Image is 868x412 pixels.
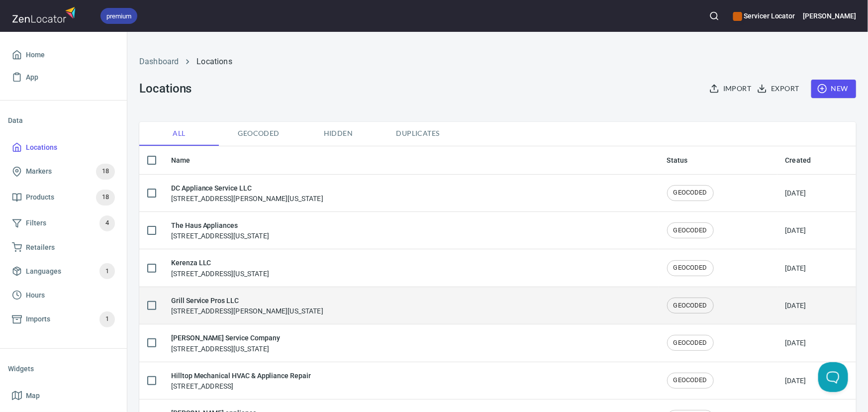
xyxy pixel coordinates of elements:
[26,49,45,61] span: Home
[171,220,269,241] div: [STREET_ADDRESS][US_STATE]
[668,376,713,385] span: GEOCODED
[304,127,372,140] span: Hidden
[707,80,755,98] button: Import
[8,258,119,284] a: Languages1
[785,263,806,273] div: [DATE]
[26,313,50,325] span: Imports
[26,191,54,204] span: Products
[96,192,115,203] span: 18
[26,390,40,402] span: Map
[171,295,323,316] div: [STREET_ADDRESS][PERSON_NAME][US_STATE]
[733,12,742,21] button: color-CE600E
[171,220,269,231] h6: The Haus Appliances
[8,357,119,381] li: Widgets
[777,146,856,175] th: Created
[811,80,856,98] button: New
[100,11,137,21] span: premium
[668,226,713,235] span: GEOCODED
[8,210,119,236] a: Filters4
[703,5,725,27] button: Search
[8,44,119,66] a: Home
[171,370,311,381] h6: Hilltop Mechanical HVAC & Appliance Repair
[26,71,38,84] span: App
[99,313,115,325] span: 1
[26,217,46,229] span: Filters
[759,83,799,95] span: Export
[171,257,269,268] h6: Kerenza LLC
[8,284,119,307] a: Hours
[171,183,323,204] div: [STREET_ADDRESS][PERSON_NAME][US_STATE]
[803,10,856,21] h6: [PERSON_NAME]
[8,307,119,332] a: Imports1
[26,165,52,178] span: Markers
[819,83,848,95] span: New
[99,266,115,277] span: 1
[803,5,856,27] button: [PERSON_NAME]
[384,127,452,140] span: Duplicates
[8,185,119,210] a: Products18
[8,108,119,132] li: Data
[8,385,119,407] a: Map
[196,57,232,66] a: Locations
[26,289,45,302] span: Hours
[8,159,119,185] a: Markers18
[26,265,61,278] span: Languages
[785,338,806,348] div: [DATE]
[139,57,179,66] a: Dashboard
[785,301,806,310] div: [DATE]
[171,295,323,306] h6: Grill Service Pros LLC
[668,338,713,348] span: GEOCODED
[659,146,777,175] th: Status
[171,257,269,278] div: [STREET_ADDRESS][US_STATE]
[668,263,713,273] span: GEOCODED
[145,127,213,140] span: All
[26,241,55,254] span: Retailers
[733,10,795,21] h6: Servicer Locator
[171,370,311,391] div: [STREET_ADDRESS]
[171,332,280,343] h6: [PERSON_NAME] Service Company
[12,4,79,25] img: zenlocator
[785,188,806,198] div: [DATE]
[668,188,713,198] span: GEOCODED
[139,56,856,68] nav: breadcrumb
[755,80,803,98] button: Export
[225,127,292,140] span: Geocoded
[8,66,119,89] a: App
[818,362,848,392] iframe: Help Scout Beacon - Open
[668,301,713,310] span: GEOCODED
[171,332,280,353] div: [STREET_ADDRESS][US_STATE]
[711,83,751,95] span: Import
[163,146,659,175] th: Name
[139,82,192,96] h3: Locations
[171,183,323,194] h6: DC Appliance Service LLC
[100,8,137,24] div: premium
[785,225,806,235] div: [DATE]
[785,376,806,386] div: [DATE]
[99,217,115,229] span: 4
[96,166,115,177] span: 18
[8,236,119,259] a: Retailers
[26,141,57,154] span: Locations
[8,136,119,159] a: Locations
[733,5,795,27] div: Manage your apps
